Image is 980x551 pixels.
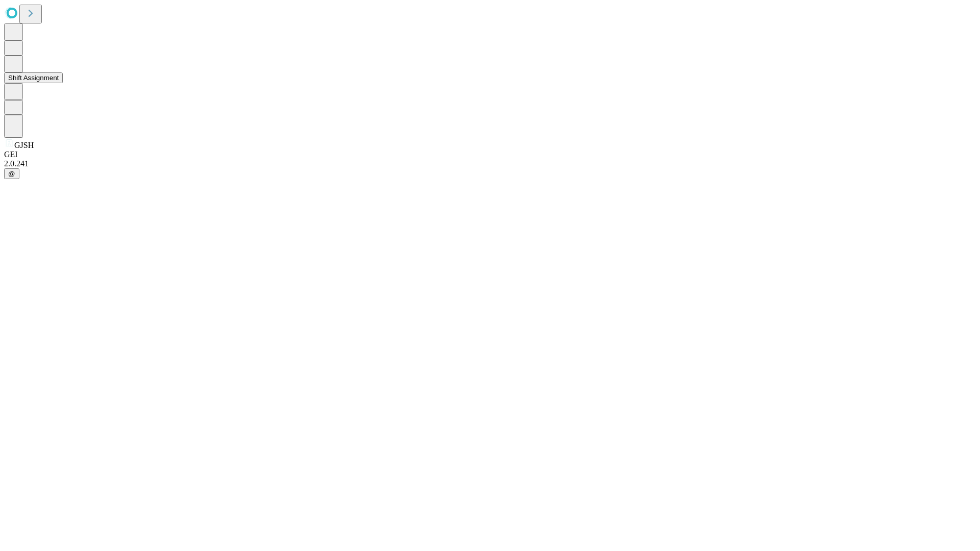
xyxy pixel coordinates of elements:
span: @ [8,170,15,178]
button: Shift Assignment [4,72,63,83]
span: GJSH [14,141,34,149]
div: GEI [4,150,976,159]
button: @ [4,168,19,179]
div: 2.0.241 [4,159,976,168]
